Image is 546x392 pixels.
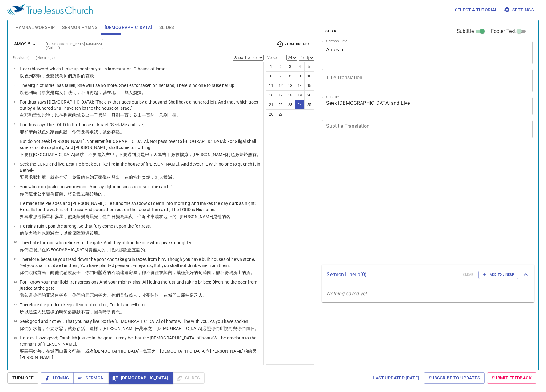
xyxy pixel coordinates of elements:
input: Type Bible Reference [43,41,91,48]
span: Subscribe to Updates [429,374,480,382]
wh6635: 之 [DEMOGRAPHIC_DATA] [148,326,259,331]
wh3117: 變為黑 [116,214,235,219]
wh157: 善 [20,349,257,360]
wh3220: 水 [146,214,235,219]
button: 9 [295,71,305,81]
wh5375: 哀歌 [85,73,98,78]
wh7451: ，就必存活 [63,326,259,331]
wh1540: 被擄掠 [175,152,261,157]
button: 19 [295,90,305,100]
button: 26 [266,109,276,119]
wh8581: 那說 [119,247,149,252]
span: 11 [14,257,17,261]
span: 10 [14,241,17,244]
wh2421: 。 [120,129,124,134]
p: For thus says the LORD to the house of Israel: "Seek Me and live; [20,122,144,128]
span: 3 [14,100,15,103]
button: Add to Lineup [478,271,518,279]
button: 18 [285,90,295,100]
button: 4 [295,62,305,72]
wh7451: 。 [120,309,124,314]
wh559: ：你們要尋求我 [68,129,124,134]
wh784: 發出 [111,175,177,180]
wh1875: 耶和華 [33,175,177,180]
wh5674: 到別是巴 [132,152,261,157]
button: 1 [266,62,276,72]
p: Seek good and not evil, That you may live; So the [DEMOGRAPHIC_DATA] of hosts will be with you, A... [20,318,259,324]
wh8179: 屈枉 [181,293,207,298]
wh559: 與你們同在。 [233,326,259,331]
button: 23 [285,100,295,110]
wh7451: 好 [20,349,257,360]
a: Last updated [DATE] [370,372,422,384]
wh6256: 真惡 [111,309,124,314]
wh5307: ，不得再 [76,90,146,95]
textarea: Amos 5 [326,47,528,58]
span: 14 [14,319,17,323]
button: 20 [304,90,314,100]
wh1004: 如此說 [55,129,124,134]
wh3196: 。 [250,270,255,275]
p: He rains ruin upon the strong, So that fury comes upon the fortress. [20,223,151,229]
wh1250: ；你們用鑿過的石頭 [81,270,255,275]
button: clear [322,28,340,35]
span: 1 [14,67,15,70]
wh5203: 在地 [107,90,146,95]
span: 13 [14,303,17,306]
span: 6 [14,162,15,165]
button: Select a tutorial [452,4,500,16]
p: They hate the one who rebukes in the gate, And they abhor the one who speaks uprightly. [20,240,192,246]
wh505: 兵的，只剩 [98,113,181,118]
button: Sermon [73,372,109,384]
button: 11 [266,81,276,91]
wh3068: ，就必存活 [46,175,177,180]
span: Slides [159,24,174,31]
wh4941: 變為 [46,191,107,196]
button: Verse History [273,40,313,49]
button: 2 [276,62,285,72]
wh3967: ；發出 [129,113,181,118]
wh2531: 的葡萄園 [194,270,255,275]
wh3130: 家 [98,175,177,180]
wh8549: 的。 [141,247,149,252]
wh1496: 建造 [120,270,255,275]
wh6965: 。 [142,90,146,95]
button: 6 [266,71,276,81]
wh430: 必照你們所說的 [202,326,259,331]
button: 17 [276,90,285,100]
wh3947: 賄賂 [150,293,207,298]
wh6666: 丟棄 [81,191,107,196]
label: Verse [266,56,277,60]
button: Settings [503,4,536,16]
p: Therefore the [DEMOGRAPHIC_DATA] of hosts, [DEMOGRAPHIC_DATA], says this: "There shall be wailing... [20,364,261,376]
wh1800: ，向他們勒索 [46,270,255,275]
wh3939: 、將公義 [63,191,107,196]
wh3598: 和參星 [50,214,235,219]
wh6965: ；躺 [98,90,146,95]
wh1004: 啊，要聽 [37,73,98,78]
button: 12 [276,81,285,91]
wh3754: ，卻不得喝 [211,270,255,275]
button: 13 [285,81,295,91]
button: 8 [285,71,295,81]
span: 15 [14,336,17,339]
wh1004: ，卻不得住 [137,270,255,275]
wh3518: 。 [172,175,177,180]
wh8130: 惡 [20,349,257,360]
wh8085: 我為你們所作的 [55,73,98,78]
wh2015: 晨光 [90,214,235,219]
wh2896: ，在城門口 [20,349,257,360]
wh5892: 發出 [81,113,181,118]
wh8130: 那在[GEOGRAPHIC_DATA] [37,247,149,252]
span: 5 [14,139,15,143]
span: Last updated [DATE] [373,374,419,382]
wh4013: 遭遇 [81,231,103,236]
wh3478: 家 [50,129,124,134]
button: [DEMOGRAPHIC_DATA] [109,372,173,384]
wh1008: 焚燒 [142,175,177,180]
wh6213: 昴星 [42,214,235,219]
wh6256: 必靜默不言 [68,309,124,314]
wh8034: ； [231,214,235,219]
wh7121: 海 [142,214,235,219]
wh2421: ，免得他在約瑟 [68,175,177,180]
